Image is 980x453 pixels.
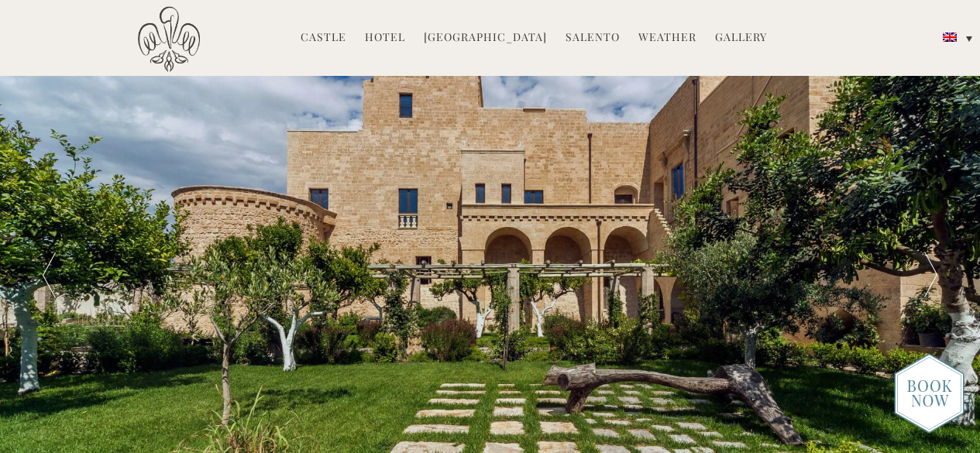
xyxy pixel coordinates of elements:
[894,353,965,434] img: new-booknow.png
[943,33,957,42] img: English
[301,29,346,47] a: Castle
[715,29,767,47] a: Gallery
[138,6,200,72] img: Castello di Ugento
[566,29,620,47] a: Salento
[365,29,405,47] a: Hotel
[638,29,696,47] a: Weather
[424,29,547,47] a: [GEOGRAPHIC_DATA]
